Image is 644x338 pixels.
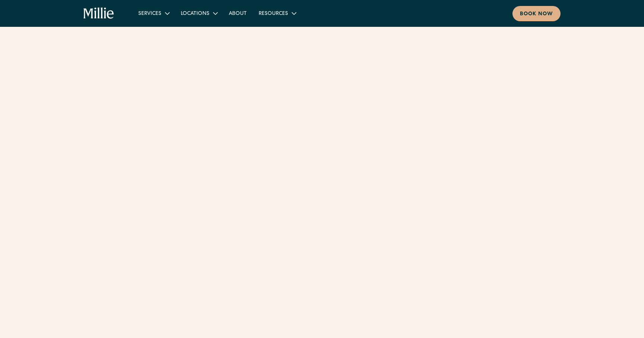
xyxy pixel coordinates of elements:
[83,7,114,19] a: home
[253,7,302,19] div: Resources
[175,7,223,19] div: Locations
[223,7,253,19] a: About
[132,7,175,19] div: Services
[138,10,161,18] div: Services
[181,10,209,18] div: Locations
[520,10,553,18] div: Book now
[259,10,288,18] div: Resources
[512,6,561,21] a: Book now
